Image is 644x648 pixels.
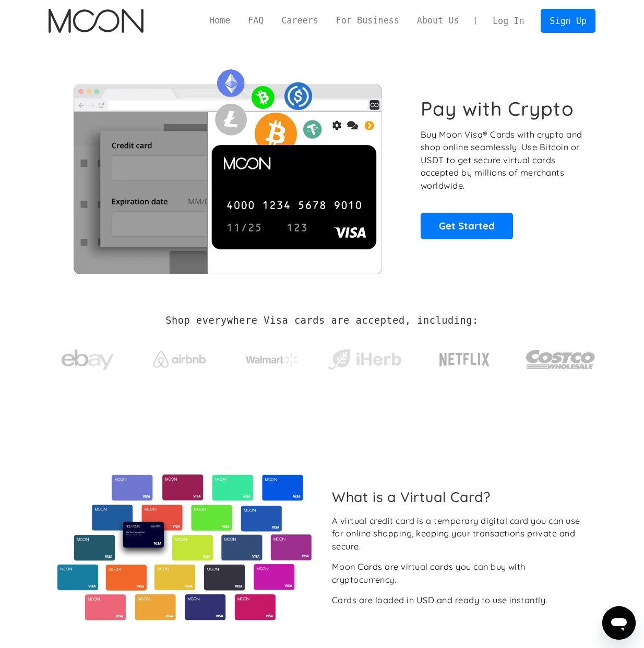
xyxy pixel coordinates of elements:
[272,14,327,27] a: Careers
[332,594,547,607] div: Cards are loaded in USD and ready to use instantly.
[332,515,587,553] div: A virtual credit card is a temporary digital card you can use for online shopping, keeping your t...
[326,336,403,378] a: iHerb
[153,351,206,368] img: Airbnb
[484,9,533,32] a: Log In
[438,347,491,373] img: Netflix
[418,336,511,378] a: Netflix
[233,343,311,371] a: Walmart
[421,128,584,192] p: Buy Moon Visa® Cards with crypto and shop online seamlessly! Use Bitcoin or USDT to get secure vi...
[56,474,313,620] img: Virtual cards from Moon
[246,353,298,366] img: Walmart
[49,9,143,33] img: Moon Logo
[526,329,595,384] a: Costco
[165,315,478,326] h2: Shop everywhere Visa cards are accepted, including:
[141,341,219,373] a: Airbnb
[332,488,587,505] h2: What is a Virtual Card?
[408,14,468,27] a: About Us
[62,344,114,376] img: ebay
[49,9,143,33] a: home
[49,333,126,382] a: ebay
[421,97,574,120] h1: Pay with Crypto
[421,213,513,239] a: Get Started
[49,62,406,274] img: Moon Cards let you spend your crypto anywhere Visa is accepted.
[541,9,595,32] a: Sign Up
[332,560,587,586] div: Moon Cards are virtual cards you can buy with cryptocurrency.
[239,14,272,27] a: FAQ
[327,14,408,27] a: For Business
[526,340,595,379] img: Costco
[602,606,636,640] iframe: Button to launch messaging window
[200,14,239,27] a: Home
[326,346,403,373] img: iHerb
